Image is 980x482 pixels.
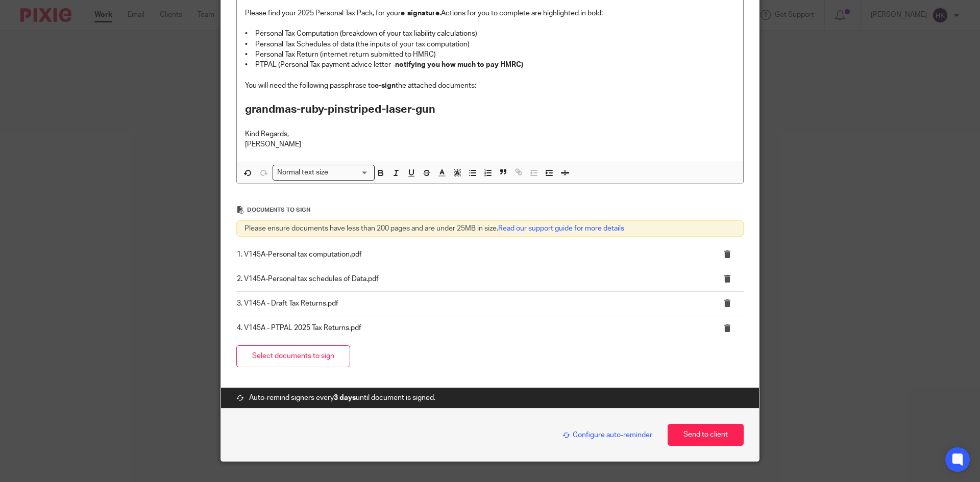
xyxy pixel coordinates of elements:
button: Send to client [668,424,744,446]
p: • Personal Tax Computation (breakdown of your tax liability calculations) [245,29,735,39]
div: Search for option [273,165,375,181]
p: [PERSON_NAME] [245,139,735,149]
p: • Personal Tax Schedules of data (the inputs of your tax computation) [245,39,735,49]
span: Configure auto-reminder [562,432,652,439]
strong: 3 days [334,394,356,401]
strong: e-signature. [401,10,441,17]
p: • PTPAL (Personal Tax payment advice letter - [245,60,735,70]
p: • Personal Tax Return (internet return submitted to HMRC) [245,49,735,60]
p: 2. V145A-Personal tax schedules of Data.pdf [237,274,701,284]
input: Search for option [332,167,369,178]
span: Auto-remind signers every until document is signed. [249,393,435,403]
a: Read our support guide for more details [498,225,624,232]
strong: grandmas-ruby-pinstriped-laser-gun [245,104,435,115]
div: Please ensure documents have less than 200 pages and are under 25MB in size. [236,220,744,237]
p: 1. V145A-Personal tax computation.pdf [237,249,701,260]
strong: e-sign [375,82,396,89]
strong: notifying you how much to pay HMRC) [395,61,523,68]
p: 4. V145A - PTPAL 2025 Tax Returns.pdf [237,323,701,333]
button: Select documents to sign [236,345,350,367]
p: Kind Regards, [245,129,735,139]
p: You will need the following passphrase to the attached documents: [245,81,735,91]
p: 3. V145A - Draft Tax Returns.pdf [237,298,701,309]
p: Please find your 2025 Personal Tax Pack, for your Actions for you to complete are highlighted in ... [245,8,735,18]
span: Documents to sign [247,207,310,213]
span: Normal text size [275,167,331,178]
